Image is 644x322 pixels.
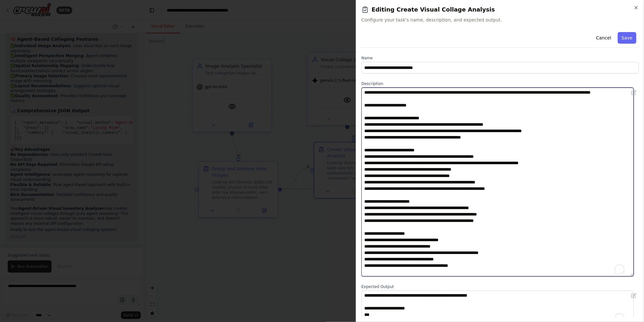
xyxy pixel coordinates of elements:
[361,88,634,276] textarea: To enrich screen reader interactions, please activate Accessibility in Grammarly extension settings
[361,284,639,289] label: Expected Output
[630,292,638,300] button: Open in editor
[361,81,639,86] label: Description
[630,89,638,97] button: Open in editor
[592,32,615,44] button: Cancel
[618,32,636,44] button: Save
[361,55,639,61] label: Name
[361,5,639,14] h2: Editing Create Visual Collage Analysis
[361,17,639,23] span: Configure your task's name, description, and expected output.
